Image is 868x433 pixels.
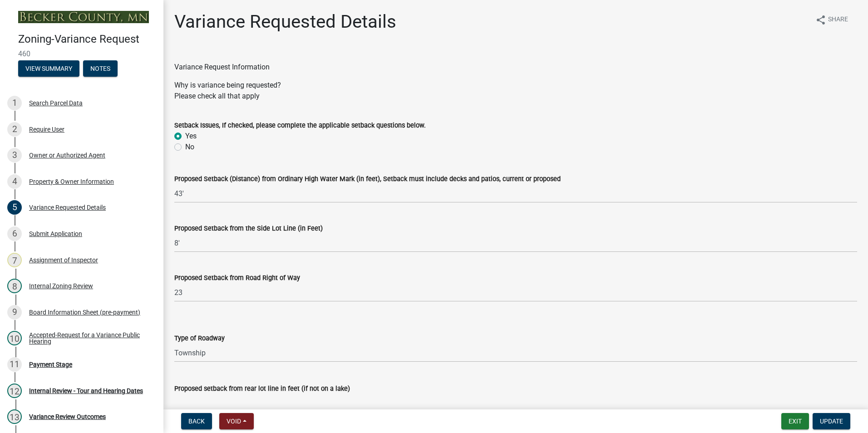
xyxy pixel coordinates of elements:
[219,413,254,429] button: Void
[820,418,843,425] span: Update
[7,148,22,162] div: 3
[29,126,64,133] div: Require User
[7,357,22,372] div: 11
[185,131,197,142] label: Yes
[18,49,145,58] span: 460
[29,283,93,289] div: Internal Zoning Review
[18,60,79,77] button: View Summary
[174,386,350,392] label: Proposed setback from rear lot line in feet (if not on a lake)
[815,15,826,25] i: share
[7,174,22,189] div: 4
[29,204,106,211] div: Variance Requested Details
[18,33,156,46] h4: Zoning-Variance Request
[7,253,22,267] div: 7
[7,279,22,293] div: 8
[188,418,205,425] span: Back
[7,96,22,110] div: 1
[7,305,22,320] div: 9
[174,226,323,232] label: Proposed Setback from the Side Lot Line (in Feet)
[29,257,98,263] div: Assignment of Inspector
[174,176,561,182] label: Proposed Setback (Distance) from Ordinary High Water Mark (in feet), Setback must include decks a...
[185,142,194,153] label: No
[181,413,212,429] button: Back
[813,413,850,429] button: Update
[174,275,300,281] label: Proposed Setback from Road Right of Way
[29,100,83,106] div: Search Parcel Data
[83,65,118,73] wm-modal-confirm: Notes
[29,309,140,315] div: Board Information Sheet (pre-payment)
[7,409,22,424] div: 13
[781,413,809,429] button: Exit
[7,122,22,137] div: 2
[828,15,848,25] span: Share
[174,91,857,102] div: Please check all that apply
[174,335,225,342] label: Type of Roadway
[29,231,82,237] div: Submit Application
[174,11,396,33] h1: Variance Requested Details
[29,388,143,394] div: Internal Review - Tour and Hearing Dates
[7,384,22,398] div: 12
[29,152,105,158] div: Owner or Authorized Agent
[7,226,22,241] div: 6
[18,65,79,73] wm-modal-confirm: Summary
[29,361,72,368] div: Payment Stage
[174,62,857,73] div: Variance Request Information
[29,178,114,185] div: Property & Owner Information
[227,418,241,425] span: Void
[7,331,22,345] div: 10
[174,80,857,102] div: Why is variance being requested?
[18,11,149,23] img: Becker County, Minnesota
[83,60,118,77] button: Notes
[7,200,22,215] div: 5
[174,123,426,129] label: Setback Issues, If checked, please complete the applicable setback questions below.
[29,332,149,344] div: Accepted-Request for a Variance Public Hearing
[29,413,106,420] div: Variance Review Outcomes
[808,11,855,29] button: shareShare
